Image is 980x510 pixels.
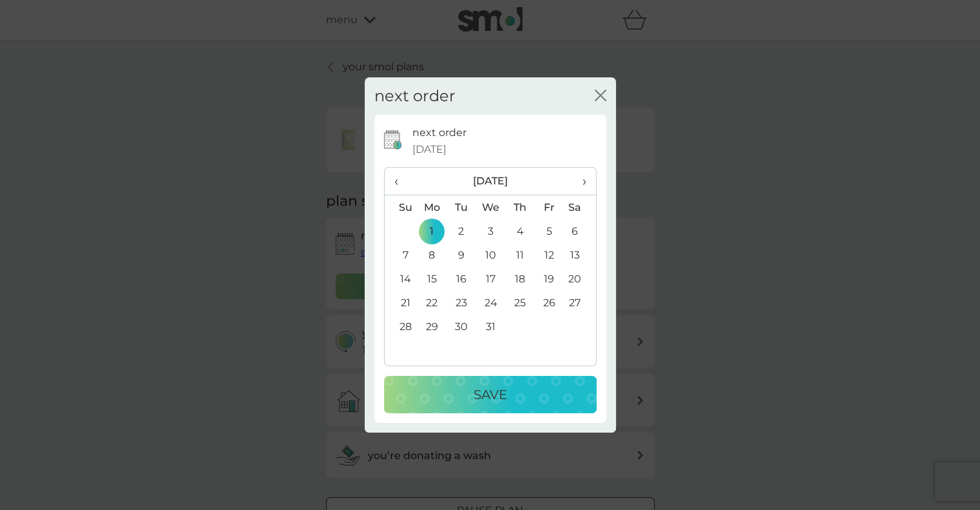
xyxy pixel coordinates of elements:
[573,168,586,195] span: ›
[447,315,476,338] td: 30
[447,219,476,243] td: 2
[476,195,505,220] th: We
[535,195,564,220] th: Fr
[385,243,418,267] td: 7
[535,243,564,267] td: 12
[385,315,418,338] td: 28
[418,243,447,267] td: 8
[476,315,505,338] td: 31
[505,243,534,267] td: 11
[535,219,564,243] td: 5
[384,376,597,413] button: Save
[505,219,534,243] td: 4
[447,267,476,291] td: 16
[394,168,408,195] span: ‹
[412,141,447,158] span: [DATE]
[505,195,534,220] th: Th
[505,267,534,291] td: 18
[447,195,476,220] th: Tu
[447,243,476,267] td: 9
[374,87,456,106] h2: next order
[476,267,505,291] td: 17
[385,291,418,315] td: 21
[563,195,595,220] th: Sa
[476,243,505,267] td: 10
[535,267,564,291] td: 19
[418,168,564,195] th: [DATE]
[385,267,418,291] td: 14
[418,195,447,220] th: Mo
[418,267,447,291] td: 15
[535,291,564,315] td: 26
[563,243,595,267] td: 13
[418,219,447,243] td: 1
[447,291,476,315] td: 23
[476,291,505,315] td: 24
[563,219,595,243] td: 6
[418,315,447,338] td: 29
[385,195,418,220] th: Su
[412,124,466,141] p: next order
[418,291,447,315] td: 22
[595,90,606,103] button: close
[563,267,595,291] td: 20
[505,291,534,315] td: 25
[563,291,595,315] td: 27
[476,219,505,243] td: 3
[474,384,507,405] p: Save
